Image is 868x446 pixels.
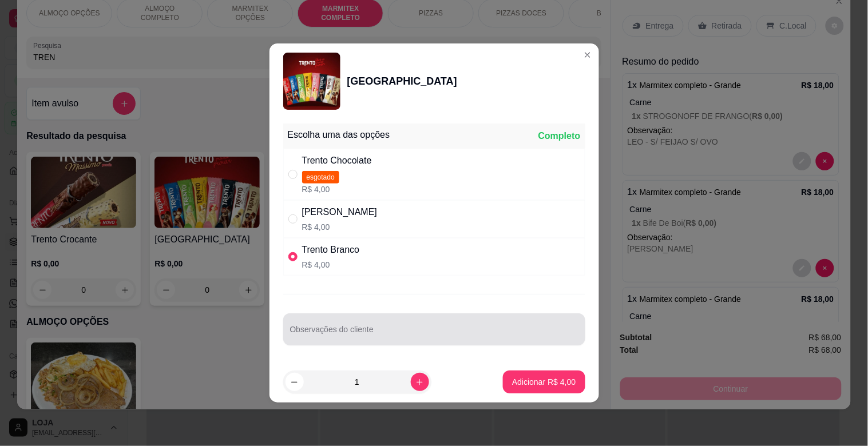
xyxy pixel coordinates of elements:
button: decrease-product-quantity [286,373,304,391]
div: Trento Branco [302,243,360,257]
button: increase-product-quantity [411,373,429,391]
button: Adicionar R$ 4,00 [503,371,585,393]
div: [PERSON_NAME] [302,205,378,219]
div: [GEOGRAPHIC_DATA] [347,73,457,89]
input: Observações do cliente [290,328,578,340]
img: product-image [283,53,340,110]
div: Trento Chocolate [302,154,372,168]
div: Completo [538,129,581,143]
button: Close [578,46,597,64]
p: R$ 4,00 [302,221,378,233]
p: Adicionar R$ 4,00 [512,376,576,388]
span: esgotado [302,171,339,184]
p: R$ 4,00 [302,259,360,270]
div: Escolha uma das opções [288,128,390,142]
p: R$ 4,00 [302,184,372,195]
